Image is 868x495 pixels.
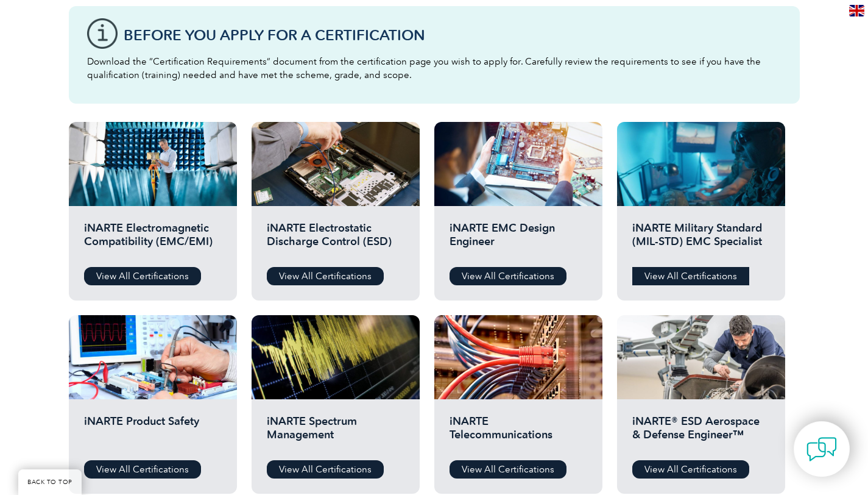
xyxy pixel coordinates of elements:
h2: iNARTE Telecommunications [450,415,587,451]
h3: Before You Apply For a Certification [124,27,782,43]
h2: iNARTE Product Safety [84,415,222,451]
a: View All Certifications [632,267,749,285]
a: View All Certifications [267,460,384,479]
h2: iNARTE Electromagnetic Compatibility (EMC/EMI) [84,221,222,258]
a: View All Certifications [450,267,566,285]
h2: iNARTE Military Standard (MIL-STD) EMC Specialist [632,221,770,258]
h2: iNARTE Electrostatic Discharge Control (ESD) [267,221,404,258]
h2: iNARTE EMC Design Engineer [450,221,587,258]
a: View All Certifications [84,267,201,285]
p: Download the “Certification Requirements” document from the certification page you wish to apply ... [87,55,782,82]
img: contact-chat.png [806,434,837,465]
h2: iNARTE Spectrum Management [267,415,404,451]
a: View All Certifications [632,460,749,479]
a: View All Certifications [84,460,201,479]
img: en [849,5,864,16]
a: View All Certifications [267,267,384,285]
a: View All Certifications [450,460,566,479]
h2: iNARTE® ESD Aerospace & Defense Engineer™ [632,415,770,451]
a: BACK TO TOP [18,469,82,495]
